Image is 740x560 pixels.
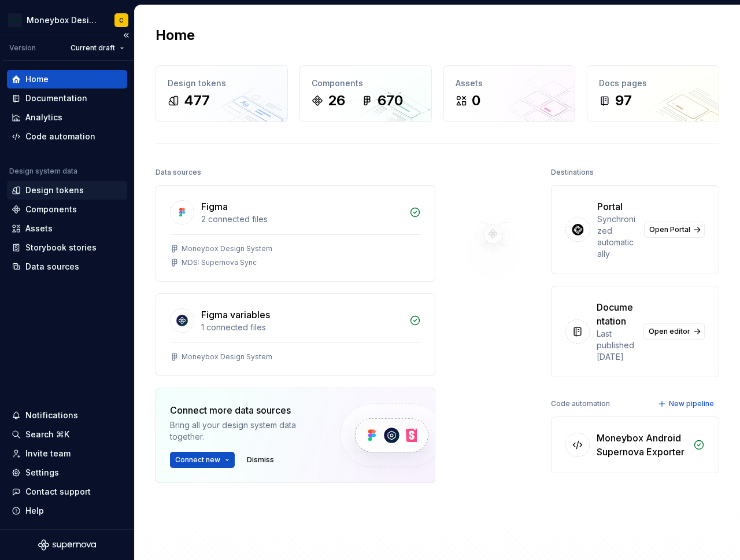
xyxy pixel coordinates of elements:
[156,293,435,376] a: Figma variables1 connected filesMoneybox Design System
[201,322,402,333] div: 1 connected files
[7,463,127,482] a: Settings
[597,200,623,213] div: Portal
[184,91,210,110] div: 477
[71,43,115,53] span: Current draft
[25,223,53,234] div: Assets
[7,181,127,200] a: Design tokens
[25,448,71,459] div: Invite team
[597,328,637,363] div: Last published [DATE]
[25,93,87,104] div: Documentation
[25,505,44,517] div: Help
[7,444,127,463] a: Invite team
[25,112,62,123] div: Analytics
[644,222,705,238] a: Open Portal
[649,327,690,336] span: Open editor
[7,108,127,127] a: Analytics
[7,238,127,257] a: Storybook stories
[597,300,637,328] div: Documentation
[170,419,320,443] div: Bring all your design system data together.
[25,131,95,142] div: Code automation
[9,167,77,176] div: Design system data
[27,14,101,26] div: Moneybox Design System
[7,482,127,501] button: Contact support
[643,323,705,340] a: Open editor
[551,396,610,412] div: Code automation
[182,352,272,362] div: Moneybox Design System
[201,200,228,213] div: Figma
[170,452,235,468] button: Connect new
[25,429,69,440] div: Search ⌘K
[2,8,132,32] button: Moneybox Design SystemC
[156,185,435,282] a: Figma2 connected filesMoneybox Design SystemMDS: Supernova Sync
[118,27,134,43] button: Collapse sidebar
[25,486,91,498] div: Contact support
[156,164,201,180] div: Data sources
[25,185,84,196] div: Design tokens
[472,91,480,110] div: 0
[599,78,707,89] div: Docs pages
[156,26,195,45] h2: Home
[175,455,220,465] span: Connect new
[247,455,274,465] span: Dismiss
[25,410,78,421] div: Notifications
[299,65,432,122] a: Components26670
[669,399,714,408] span: New pipeline
[170,403,320,417] div: Connect more data sources
[597,213,637,260] div: Synchronized automatically
[168,78,276,89] div: Design tokens
[649,225,690,234] span: Open Portal
[378,91,403,110] div: 670
[25,204,77,215] div: Components
[25,467,59,478] div: Settings
[443,65,576,122] a: Assets0
[7,219,127,238] a: Assets
[25,242,97,253] div: Storybook stories
[38,539,96,551] svg: Supernova Logo
[7,406,127,425] button: Notifications
[182,244,272,253] div: Moneybox Design System
[597,431,686,459] div: Moneybox Android Supernova Exporter
[328,91,345,110] div: 26
[456,78,564,89] div: Assets
[654,396,719,412] button: New pipeline
[9,43,36,53] div: Version
[201,308,270,322] div: Figma variables
[201,213,402,225] div: 2 connected files
[65,40,129,56] button: Current draft
[8,13,22,27] img: c17557e8-ebdc-49e2-ab9e-7487adcf6d53.png
[182,258,257,267] div: MDS: Supernova Sync
[551,164,594,180] div: Destinations
[25,73,49,85] div: Home
[119,16,124,25] div: C
[7,502,127,520] button: Help
[7,200,127,219] a: Components
[7,425,127,444] button: Search ⌘K
[156,65,288,122] a: Design tokens477
[242,452,279,468] button: Dismiss
[615,91,632,110] div: 97
[7,89,127,108] a: Documentation
[7,257,127,276] a: Data sources
[7,70,127,89] a: Home
[312,78,420,89] div: Components
[25,261,79,272] div: Data sources
[587,65,719,122] a: Docs pages97
[7,127,127,146] a: Code automation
